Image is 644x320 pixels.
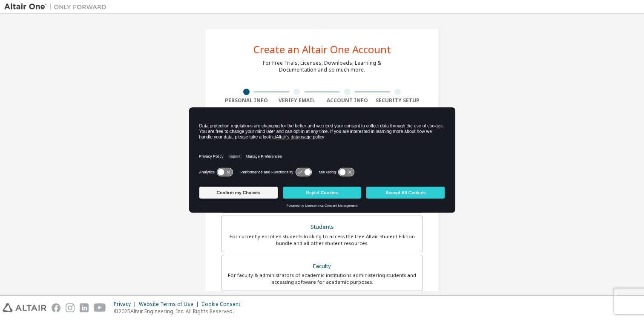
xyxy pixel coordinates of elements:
[66,303,75,312] img: instagram.svg
[94,303,106,312] img: youtube.svg
[80,303,89,312] img: linkedin.svg
[52,303,60,312] img: facebook.svg
[253,44,391,55] div: Create an Altair One Account
[221,97,272,104] div: Personal Info
[114,308,245,315] p: © 2025 Altair Engineering, Inc. All Rights Reserved.
[227,260,417,272] div: Faculty
[227,233,417,247] div: For currently enrolled students looking to access the free Altair Student Edition bundle and all ...
[272,97,322,104] div: Verify Email
[227,221,417,233] div: Students
[227,272,417,285] div: For faculty & administrators of academic institutions administering students and accessing softwa...
[4,3,111,11] img: Altair One
[201,301,245,308] div: Cookie Consent
[139,301,201,308] div: Website Terms of Use
[322,97,373,104] div: Account Info
[373,97,423,104] div: Security Setup
[263,60,381,73] div: For Free Trials, Licenses, Downloads, Learning & Documentation and so much more.
[114,301,139,308] div: Privacy
[3,303,46,312] img: altair_logo.svg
